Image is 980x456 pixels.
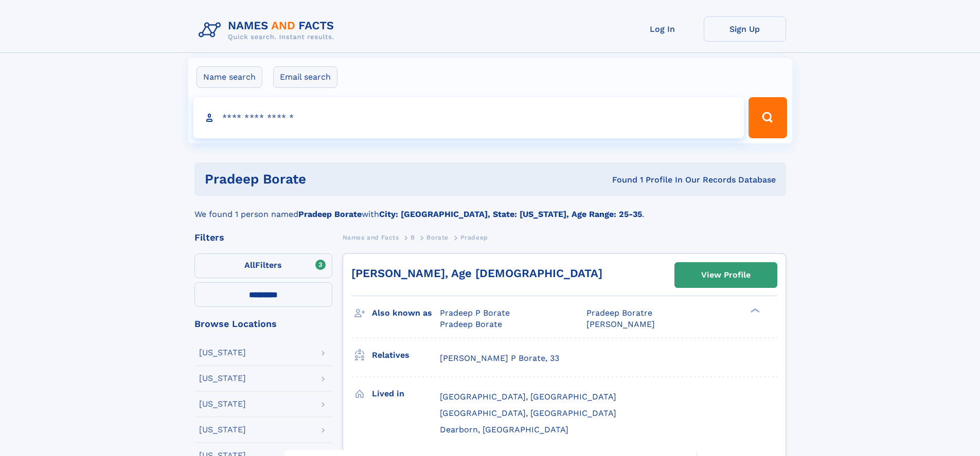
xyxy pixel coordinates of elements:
span: All [244,260,255,270]
a: Log In [621,16,704,42]
div: [US_STATE] [199,426,246,434]
img: Logo Names and Facts [194,16,343,44]
b: City: [GEOGRAPHIC_DATA], State: [US_STATE], Age Range: 25-35 [379,209,642,219]
span: Dearborn, [GEOGRAPHIC_DATA] [440,425,568,434]
div: ❯ [748,307,760,314]
span: Pradeep [460,234,488,241]
span: Pradeep P Borate [440,308,510,318]
span: [PERSON_NAME] [586,319,655,329]
label: Name search [197,66,262,88]
button: Search Button [749,97,787,138]
div: [US_STATE] [199,374,246,382]
div: Browse Locations [194,319,332,329]
div: Filters [194,233,332,242]
span: Borate [426,234,449,241]
h1: Pradeep Borate [205,173,459,186]
label: Filters [194,253,332,278]
span: [GEOGRAPHIC_DATA], [GEOGRAPHIC_DATA] [440,408,616,418]
a: View Profile [675,263,777,287]
div: [US_STATE] [199,400,246,408]
h3: Also known as [372,304,440,322]
span: Pradeep Borate [440,319,502,329]
span: Pradeep Boratre [586,308,652,318]
h3: Lived in [372,385,440,403]
a: B [411,231,415,244]
a: [PERSON_NAME], Age [DEMOGRAPHIC_DATA] [351,267,602,280]
span: [GEOGRAPHIC_DATA], [GEOGRAPHIC_DATA] [440,392,616,402]
div: [US_STATE] [199,349,246,357]
div: View Profile [701,263,751,287]
label: Email search [273,66,337,88]
a: [PERSON_NAME] P Borate, 33 [440,353,559,364]
b: Pradeep Borate [298,209,362,219]
div: We found 1 person named with . [194,196,786,221]
div: Found 1 Profile In Our Records Database [459,174,776,186]
a: Names and Facts [343,231,399,244]
input: search input [193,97,744,138]
a: Sign Up [704,16,786,42]
span: B [411,234,415,241]
a: Borate [426,231,449,244]
h3: Relatives [372,346,440,364]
